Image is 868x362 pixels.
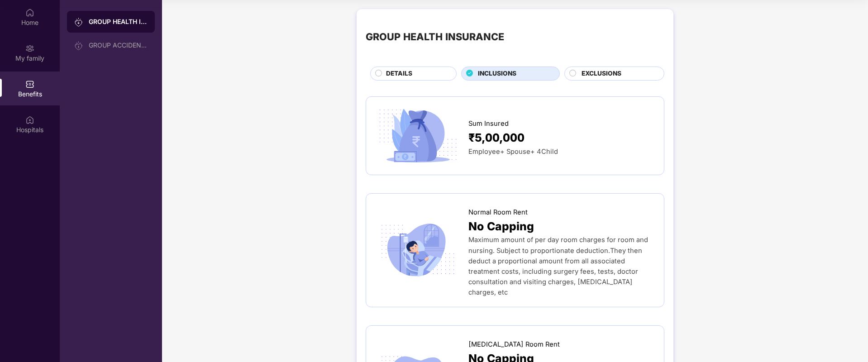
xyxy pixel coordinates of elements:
[386,69,412,79] span: DETAILS
[468,148,558,156] span: Employee+ Spouse+ 4Child
[89,17,148,26] div: GROUP HEALTH INSURANCE
[468,236,648,296] span: Maximum amount of per day room charges for room and nursing. Subject to proportionate deduction.T...
[478,69,516,79] span: INCLUSIONS
[25,44,34,53] img: svg+xml;base64,PHN2ZyB3aWR0aD0iMjAiIGhlaWdodD0iMjAiIHZpZXdCb3g9IjAgMCAyMCAyMCIgZmlsbD0ibm9uZSIgeG...
[582,69,621,79] span: EXCLUSIONS
[468,129,525,147] span: ₹5,00,000
[468,339,560,350] span: [MEDICAL_DATA] Room Rent
[468,207,528,218] span: Normal Room Rent
[25,8,34,17] img: svg+xml;base64,PHN2ZyBpZD0iSG9tZSIgeG1sbnM9Imh0dHA6Ly93d3cudzMub3JnLzIwMDAvc3ZnIiB3aWR0aD0iMjAiIG...
[366,29,504,44] div: GROUP HEALTH INSURANCE
[25,80,34,89] img: svg+xml;base64,PHN2ZyBpZD0iQmVuZWZpdHMiIHhtbG5zPSJodHRwOi8vd3d3LnczLm9yZy8yMDAwL3N2ZyIgd2lkdGg9Ij...
[89,42,148,49] div: GROUP ACCIDENTAL INSURANCE
[74,41,83,50] img: svg+xml;base64,PHN2ZyB3aWR0aD0iMjAiIGhlaWdodD0iMjAiIHZpZXdCb3g9IjAgMCAyMCAyMCIgZmlsbD0ibm9uZSIgeG...
[375,220,461,280] img: icon
[25,115,34,124] img: svg+xml;base64,PHN2ZyBpZD0iSG9zcGl0YWxzIiB4bWxucz0iaHR0cDovL3d3dy53My5vcmcvMjAwMC9zdmciIHdpZHRoPS...
[74,18,83,27] img: svg+xml;base64,PHN2ZyB3aWR0aD0iMjAiIGhlaWdodD0iMjAiIHZpZXdCb3g9IjAgMCAyMCAyMCIgZmlsbD0ibm9uZSIgeG...
[468,218,534,235] span: No Capping
[468,119,509,129] span: Sum Insured
[375,106,461,166] img: icon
